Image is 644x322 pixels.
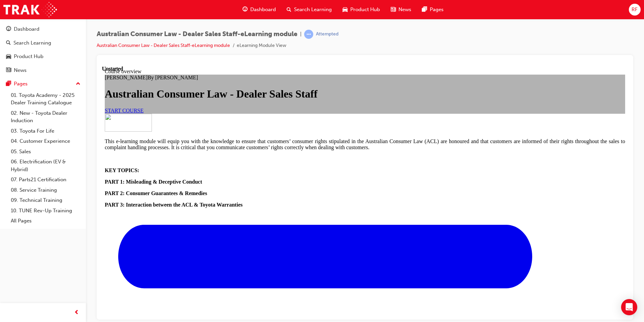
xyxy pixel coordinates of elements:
[8,175,83,185] a: 07. Parts21 Certification
[621,299,637,315] div: Open Intercom Messenger
[632,6,638,14] span: RF
[3,23,83,35] a: Dashboard
[350,6,380,14] span: Product Hub
[6,54,11,60] span: car-icon
[398,6,411,14] span: News
[337,3,385,17] a: car-iconProduct Hub
[3,22,83,78] button: DashboardSearch LearningProduct HubNews
[8,90,83,108] a: 01. Toyota Academy - 2025 Dealer Training Catalogue
[3,3,39,8] span: Course overview
[6,40,11,46] span: search-icon
[14,53,43,60] div: Product Hub
[237,3,281,17] a: guage-iconDashboard
[3,78,83,90] button: Pages
[3,136,140,142] strong: PART 3: Interaction between the ACL & Toyota Warranties
[8,146,83,157] a: 05. Sales
[8,108,83,126] a: 02. New - Toyota Dealer Induction
[281,3,337,17] a: search-iconSearch Learning
[417,3,449,17] a: pages-iconPages
[294,6,332,14] span: Search Learning
[3,2,57,17] img: Trak
[287,5,291,14] span: search-icon
[8,195,83,206] a: 09. Technical Training
[391,5,396,14] span: news-icon
[3,9,45,15] span: [PERSON_NAME]
[97,43,230,48] a: Australian Consumer Law - Dealer Sales Staff-eLearning module
[8,136,83,146] a: 04. Customer Experience
[8,185,83,195] a: 08. Service Training
[8,216,83,226] a: All Pages
[6,26,11,32] span: guage-icon
[14,25,39,33] div: Dashboard
[8,126,83,136] a: 03. Toyota For Life
[6,81,11,87] span: pages-icon
[8,157,83,175] a: 06. Electrification (EV & Hybrid)
[6,68,11,74] span: news-icon
[243,5,248,14] span: guage-icon
[3,125,105,130] strong: PART 2: Consumer Guarantees & Remedies
[629,4,641,16] button: RF
[3,22,523,34] h1: Australian Consumer Law - Dealer Sales Staff
[45,9,96,15] span: By [PERSON_NAME]
[343,5,348,14] span: car-icon
[14,66,27,74] div: News
[300,30,301,38] span: |
[3,37,83,49] a: Search Learning
[237,42,286,50] li: eLearning Module View
[430,6,444,14] span: Pages
[3,64,83,77] a: News
[76,80,80,88] span: up-icon
[14,80,28,88] div: Pages
[304,30,313,39] span: learningRecordVerb_ATTEMPT-icon
[3,50,83,63] a: Product Hub
[97,30,297,38] span: Australian Consumer Law - Dealer Sales Staff-eLearning module
[422,5,427,14] span: pages-icon
[316,31,339,37] div: Attempted
[3,102,37,107] strong: KEY TOPICS:
[250,6,276,14] span: Dashboard
[3,113,100,119] strong: PART 1: Misleading & Deceptive Conduct
[74,308,79,317] span: prev-icon
[8,206,83,216] a: 10. TUNE Rev-Up Training
[3,42,41,48] a: START COURSE
[13,39,51,47] div: Search Learning
[385,3,417,17] a: news-iconNews
[3,73,523,85] p: This e-learning module will equip you with the knowledge to ensure that customers’ consumer right...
